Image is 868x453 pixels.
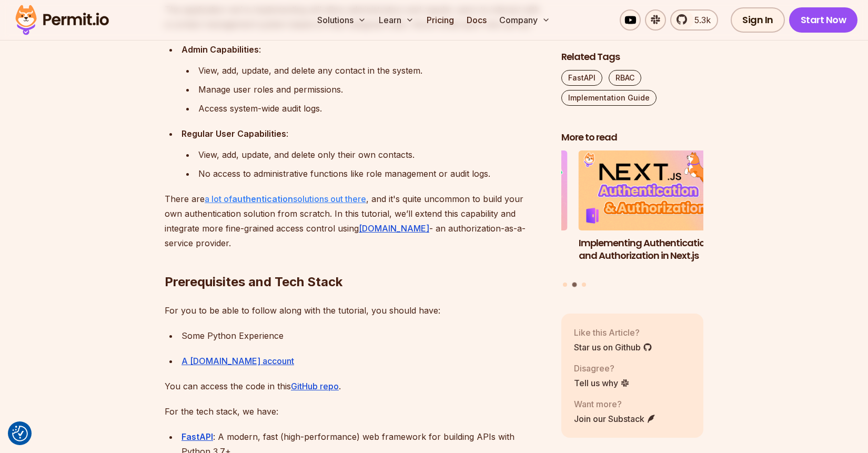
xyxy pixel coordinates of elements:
[495,9,554,31] button: Company
[579,236,721,263] h3: Implementing Authentication and Authorization in Next.js
[232,194,293,204] strong: authentication
[181,42,544,57] div: :
[198,82,544,97] div: Manage user roles and permissions.
[572,282,577,287] button: Go to slide 2
[198,147,544,162] div: View, add, update, and delete only their own contacts.
[574,412,656,425] a: Join our Substack
[12,426,28,441] img: Revisit consent button
[609,70,641,86] a: RBAC
[563,282,567,286] button: Go to slide 1
[165,379,544,394] p: You can access the code in this .
[422,9,458,31] a: Pricing
[579,150,721,276] a: Implementing Authentication and Authorization in Next.jsImplementing Authentication and Authoriza...
[574,376,630,389] a: Tell us why
[789,7,858,33] a: Start Now
[181,128,286,139] strong: Regular User Capabilities
[165,192,544,250] p: There are , and it's quite uncommon to build your own authentication solution from scratch. In th...
[561,51,703,64] h2: Related Tags
[359,223,429,234] a: [DOMAIN_NAME]
[579,150,721,276] li: 2 of 3
[579,150,721,230] img: Implementing Authentication and Authorization in Next.js
[198,63,544,78] div: View, add, update, and delete any contact in the system.
[165,303,544,318] p: For you to be able to follow along with the tutorial, you should have:
[731,7,785,33] a: Sign In
[561,150,703,288] div: Posts
[165,231,544,290] h2: Prerequisites and Tech Stack
[375,9,418,31] button: Learn
[205,194,366,204] a: a lot ofauthenticationsolutions out there
[462,9,491,31] a: Docs
[181,126,544,141] div: :
[574,361,630,374] p: Disagree?
[425,150,567,276] li: 1 of 3
[181,356,294,366] a: A [DOMAIN_NAME] account
[165,404,544,419] p: For the tech stack, we have:
[561,70,602,86] a: FastAPI
[12,426,28,441] button: Consent Preferences
[425,236,567,263] h3: Implementing Multi-Tenant RBAC in Nuxt.js
[561,131,703,144] h2: More to read
[574,397,656,410] p: Want more?
[561,90,657,106] a: Implementation Guide
[582,282,586,286] button: Go to slide 3
[198,166,544,181] div: No access to administrative functions like role management or audit logs.
[291,381,339,391] a: GitHub repo
[181,328,544,343] div: Some Python Experience
[11,2,114,38] img: Permit logo
[688,14,711,26] span: 5.3k
[198,101,544,116] div: Access system-wide audit logs.
[181,431,213,442] a: FastAPI
[574,340,652,353] a: Star us on Github
[181,44,259,55] strong: Admin Capabilities
[574,326,652,338] p: Like this Article?
[313,9,370,31] button: Solutions
[670,9,718,31] a: 5.3k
